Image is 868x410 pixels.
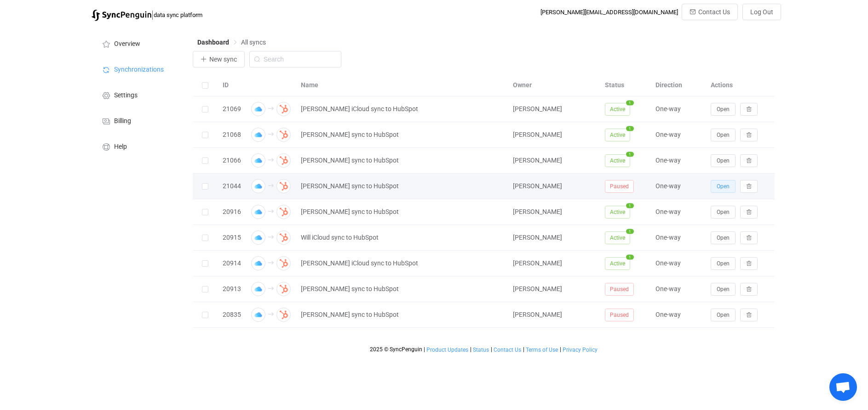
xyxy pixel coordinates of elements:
div: Breadcrumb [197,39,266,45]
div: Status [600,80,651,90]
span: 1 [626,100,634,105]
div: 20835 [218,309,246,320]
span: Contact Us [698,8,730,16]
img: icloud.png [251,102,265,116]
a: Product Updates [426,347,469,353]
button: Open [711,231,736,244]
span: [PERSON_NAME] [513,234,562,241]
span: Open [717,235,730,241]
span: Active [605,129,630,141]
span: [PERSON_NAME] [513,131,562,138]
span: | [523,346,524,353]
div: 21068 [218,129,246,140]
span: [PERSON_NAME] sync to HubSpot [301,207,399,217]
div: 21066 [218,155,246,166]
div: 21044 [218,181,246,191]
span: [PERSON_NAME] iCloud sync to HubSpot [301,258,418,269]
span: data sync platform [154,11,202,18]
span: [PERSON_NAME] [513,208,562,215]
span: 1 [626,203,634,208]
div: One-way [651,181,706,191]
span: Open [717,260,730,267]
a: Open [711,105,736,112]
a: Privacy Policy [562,347,598,353]
a: Open [711,234,736,241]
span: [PERSON_NAME] sync to HubSpot [301,284,399,294]
img: icloud.png [251,230,265,245]
span: [PERSON_NAME] sync to HubSpot [301,181,399,191]
div: 21069 [218,104,246,114]
span: [PERSON_NAME] [513,285,562,292]
button: Open [711,180,736,193]
div: One-way [651,232,706,243]
a: Open [711,182,736,190]
span: Active [605,257,630,270]
img: hubspot.png [276,179,291,193]
span: Synchronizations [114,66,164,73]
button: Open [711,309,736,321]
span: Overview [114,40,140,48]
button: New sync [193,51,245,67]
div: 20916 [218,207,246,217]
span: [PERSON_NAME] sync to HubSpot [301,155,399,166]
span: 1 [626,152,634,157]
button: Open [711,206,736,219]
span: Paused [605,180,634,193]
div: One-way [651,155,706,166]
div: Direction [651,80,706,90]
img: hubspot.png [276,153,291,168]
span: Will iCloud sync to HubSpot [301,232,379,243]
span: | [151,8,154,21]
img: icloud.png [251,128,265,142]
span: Help [114,143,127,151]
span: Open [717,132,730,138]
img: hubspot.png [276,128,291,142]
span: 1 [626,126,634,131]
span: Status [473,347,489,353]
button: Open [711,129,736,141]
div: Owner [508,80,600,90]
span: Open [717,157,730,164]
button: Open [711,154,736,167]
button: Open [711,283,736,296]
div: 20914 [218,258,246,269]
a: Contact Us [493,347,522,353]
div: Actions [706,80,775,90]
span: Terms of Use [526,347,558,353]
a: Open [711,285,736,292]
span: Active [605,231,630,244]
a: Terms of Use [525,347,558,353]
div: ID [218,80,246,90]
a: Open [711,311,736,318]
img: hubspot.png [276,256,291,270]
span: Paused [605,309,634,321]
span: 1 [626,229,634,234]
div: 20913 [218,284,246,294]
span: [PERSON_NAME] [513,157,562,164]
span: [PERSON_NAME] sync to HubSpot [301,129,399,140]
div: 20915 [218,232,246,243]
span: Billing [114,118,131,125]
img: syncpenguin.svg [92,10,151,21]
div: One-way [651,284,706,294]
div: One-way [651,309,706,320]
div: Name [296,80,508,90]
span: Active [605,206,630,219]
a: Overview [92,30,184,56]
img: hubspot.png [276,102,291,116]
a: Help [92,133,184,159]
span: Log Out [750,8,773,16]
button: Open [711,257,736,270]
span: [PERSON_NAME] sync to HubSpot [301,309,399,320]
a: Billing [92,107,184,133]
span: Open [717,286,730,292]
button: Open [711,103,736,116]
span: Open [717,312,730,318]
span: | [560,346,561,353]
button: Log Out [742,4,781,20]
span: | [424,346,425,353]
img: hubspot.png [276,282,291,296]
span: Paused [605,283,634,296]
a: Open [711,131,736,138]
